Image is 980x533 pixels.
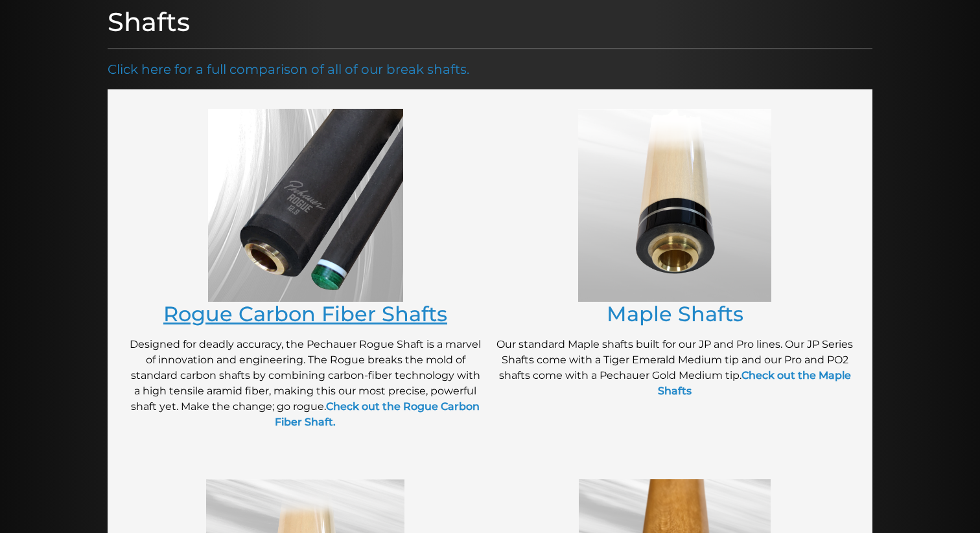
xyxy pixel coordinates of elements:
p: Designed for deadly accuracy, the Pechauer Rogue Shaft is a marvel of innovation and engineering.... [127,337,484,430]
a: Maple Shafts [607,301,743,326]
a: Click here for a full comparison of all of our break shafts. [108,62,469,77]
h1: Shafts [108,6,872,38]
p: Our standard Maple shafts built for our JP and Pro lines. Our JP Series Shafts come with a Tiger ... [496,337,853,399]
a: Rogue Carbon Fiber Shafts [163,301,447,326]
a: Check out the Maple Shafts [658,369,851,397]
a: Check out the Rogue Carbon Fiber Shaft. [275,400,480,428]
